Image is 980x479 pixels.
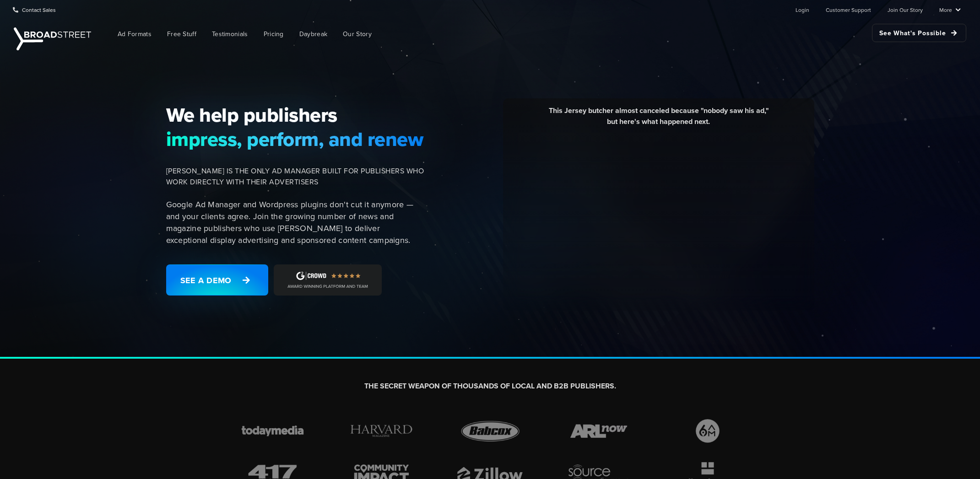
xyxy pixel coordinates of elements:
[160,24,203,44] a: Free Stuff
[166,103,424,127] span: We help publishers
[343,417,419,445] img: brand-icon
[510,105,807,134] div: This Jersey butcher almost canceled because "nobody saw his ad," but here's what happened next.
[826,0,871,19] a: Customer Support
[235,382,746,391] h2: THE SECRET WEAPON OF THOUSANDS OF LOCAL AND B2B PUBLISHERS.
[888,0,923,19] a: Join Our Story
[452,417,528,445] img: brand-icon
[264,29,284,39] span: Pricing
[292,24,334,44] a: Daybreak
[872,24,966,42] a: See What's Possible
[111,24,158,44] a: Ad Formats
[257,24,291,44] a: Pricing
[118,29,152,39] span: Ad Formats
[166,264,268,296] a: See a Demo
[510,134,807,301] iframe: YouTube video player
[299,29,327,39] span: Daybreak
[336,24,379,44] a: Our Story
[166,166,424,188] span: [PERSON_NAME] IS THE ONLY AD MANAGER BUILT FOR PUBLISHERS WHO WORK DIRECTLY WITH THEIR ADVERTISERS
[670,417,746,445] img: brand-icon
[96,19,966,49] nav: Main
[167,29,196,39] span: Free Stuff
[235,417,311,445] img: brand-icon
[561,417,637,445] img: brand-icon
[205,24,255,44] a: Testimonials
[14,27,91,50] img: Broadstreet | The Ad Manager for Small Publishers
[166,199,424,246] p: Google Ad Manager and Wordpress plugins don't cut it anymore — and your clients agree. Join the g...
[796,0,809,19] a: Login
[939,0,961,19] a: More
[166,127,424,151] span: impress, perform, and renew
[343,29,372,39] span: Our Story
[13,0,56,19] a: Contact Sales
[212,29,248,39] span: Testimonials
